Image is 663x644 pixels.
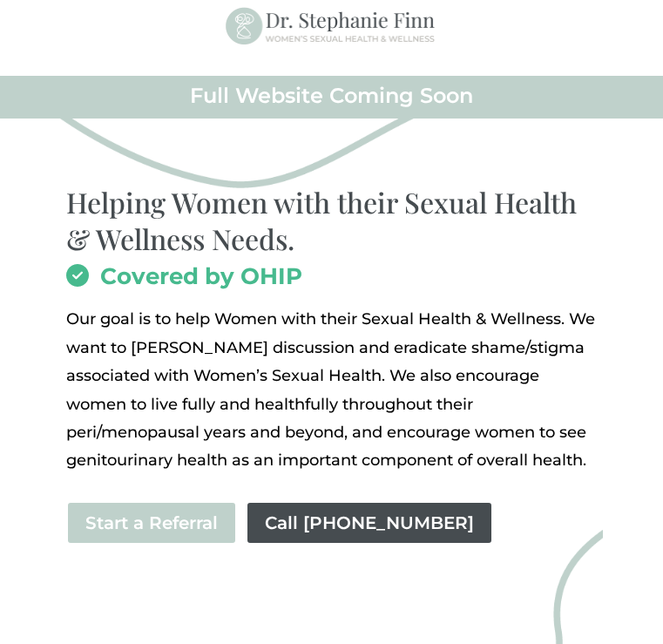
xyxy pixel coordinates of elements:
[246,501,493,545] a: Call [PHONE_NUMBER]
[66,82,597,118] h2: Full Website Coming Soon
[66,305,597,474] p: Our goal is to help Women with their Sexual Health & Wellness. We want to [PERSON_NAME] discussio...
[66,184,597,265] h1: Helping Women with their Sexual Health & Wellness Needs.
[66,265,597,296] h2: Covered by OHIP
[66,501,237,545] a: Start a Referral
[66,305,597,474] div: Page 1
